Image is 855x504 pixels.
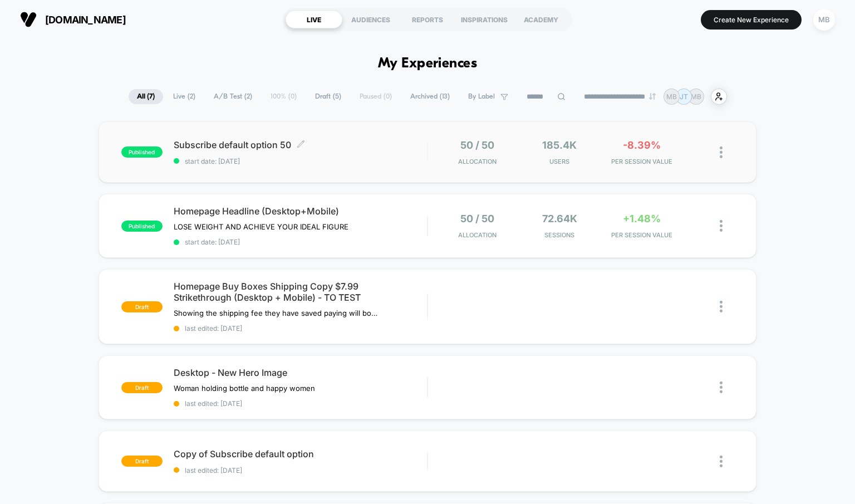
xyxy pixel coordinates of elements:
span: Copy of Subscribe default option [174,448,427,459]
span: +1.48% [623,213,661,224]
span: 72.64k [542,213,577,224]
h1: My Experiences [378,56,478,72]
img: close [720,146,723,158]
img: close [720,456,723,467]
p: JT [680,92,688,101]
img: close [720,381,723,393]
div: INSPIRATIONS [456,11,513,28]
span: start date: [DATE] [174,238,427,246]
span: All ( 7 ) [129,89,163,104]
span: Subscribe default option 50 [174,139,427,150]
span: -8.39% [623,139,661,151]
span: Woman holding bottle and happy women [174,384,315,393]
span: Allocation [458,158,497,165]
span: Homepage Headline (Desktop+Mobile) [174,205,427,217]
span: draft [121,456,163,467]
span: Live ( 2 ) [165,89,204,104]
img: close [720,220,723,232]
button: MB [810,8,838,31]
div: AUDIENCES [342,11,399,28]
p: MB [691,92,701,101]
span: 50 / 50 [460,213,494,224]
button: [DOMAIN_NAME] [17,11,129,28]
span: Archived ( 13 ) [402,89,458,104]
img: end [649,93,656,100]
span: By Label [468,92,495,101]
img: close [720,301,723,312]
div: MB [813,9,835,31]
span: Sessions [521,231,598,239]
span: last edited: [DATE] [174,324,427,332]
span: last edited: [DATE] [174,399,427,408]
p: MB [666,92,677,101]
span: A/B Test ( 2 ) [205,89,261,104]
span: published [121,146,163,158]
span: Homepage Buy Boxes Shipping Copy $7.99 Strikethrough (Desktop + Mobile) - TO TEST [174,281,427,303]
span: PER SESSION VALUE [603,231,680,239]
span: PER SESSION VALUE [603,158,680,165]
span: Users [521,158,598,165]
span: Allocation [458,231,497,239]
div: REPORTS [399,11,456,28]
span: last edited: [DATE] [174,466,427,474]
span: Showing the shipping fee they have saved paying will boost RPS [174,309,380,317]
div: LIVE [286,11,342,28]
span: 50 / 50 [460,139,494,151]
span: draft [121,382,163,393]
span: draft [121,301,163,312]
span: Desktop - New Hero Image [174,367,427,378]
span: [DOMAIN_NAME] [45,14,126,26]
img: Visually logo [20,11,37,28]
div: ACADEMY [513,11,569,28]
span: 185.4k [542,139,577,151]
span: LOSE WEIGHT AND ACHIEVE YOUR IDEAL FIGURE [174,222,348,231]
button: Create New Experience [701,10,802,30]
span: published [121,221,163,232]
span: start date: [DATE] [174,157,427,165]
span: Draft ( 5 ) [307,89,350,104]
